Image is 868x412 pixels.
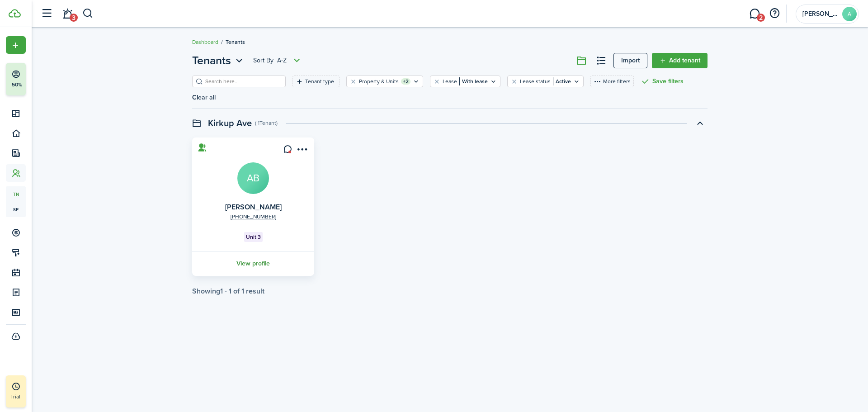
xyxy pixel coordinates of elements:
[237,162,269,194] a: AB
[692,115,708,131] button: Toggle accordion
[253,55,302,66] button: Open menu
[842,7,857,21] avatar-text: A
[401,78,410,85] filter-tag-counter: +2
[192,52,245,69] button: Open menu
[59,2,76,25] a: Notifications
[430,76,500,87] filter-tag: Open filter
[255,119,278,127] swimlane-subtitle: ( 1 Tenant )
[225,202,282,212] a: [PERSON_NAME]
[590,76,634,87] button: More filters
[292,76,340,87] filter-tag: Open filter
[359,77,399,85] filter-tag-label: Property & Units
[6,36,26,54] button: Open menu
[767,6,782,21] button: Open resource center
[346,76,423,87] filter-tag: Open filter
[192,38,218,46] a: Dashboard
[82,6,94,21] button: Search
[641,76,684,87] button: Save filters
[9,9,21,18] img: TenantCloud
[203,77,283,86] input: Search here...
[70,14,78,22] span: 3
[305,77,334,85] filter-tag-label: Tenant type
[459,77,488,85] filter-tag-value: With lease
[433,78,441,85] button: Clear filter
[507,76,584,87] filter-tag: Open filter
[6,375,26,407] a: Trial
[192,52,231,69] span: Tenants
[11,81,23,89] p: 50%
[192,287,264,295] div: Showing result
[226,38,245,46] span: Tenants
[6,202,26,217] a: sp
[746,2,763,25] a: Messaging
[520,77,551,85] filter-tag-label: Lease status
[652,53,708,68] a: Add tenant
[277,56,287,65] span: A-Z
[349,78,357,85] button: Clear filter
[208,116,252,130] swimlane-title: Kirkup Ave
[6,63,81,95] button: 50%
[191,251,316,276] a: View profile
[192,52,245,69] button: Tenants
[246,233,261,241] span: Unit 3
[757,14,765,22] span: 2
[192,94,216,101] button: Clear all
[294,145,309,157] button: Open menu
[802,11,839,17] span: Amy
[220,286,244,296] pagination-page-total: 1 - 1 of 1
[10,393,47,401] p: Trial
[6,186,26,202] a: tn
[253,56,277,65] span: Sort by
[231,213,276,221] a: [PHONE_NUMBER]
[253,55,302,66] button: Sort byA-Z
[443,77,457,85] filter-tag-label: Lease
[38,5,55,22] button: Open sidebar
[613,53,647,68] a: Import
[510,78,518,85] button: Clear filter
[553,77,571,85] filter-tag-value: Active
[192,137,708,295] tenant-list-swimlane-item: Toggle accordion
